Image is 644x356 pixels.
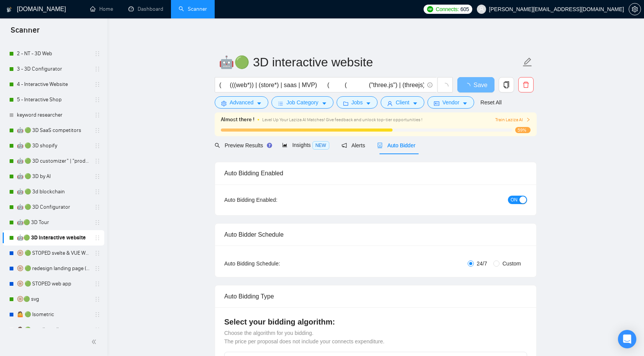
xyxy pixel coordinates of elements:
[271,96,333,109] button: barsJob Categorycaret-down
[460,5,469,13] span: 605
[522,57,532,67] span: edit
[499,259,524,268] span: Custom
[312,141,329,150] span: NEW
[387,101,393,106] span: user
[442,98,459,107] span: Vendor
[462,101,468,106] span: caret-down
[434,101,439,106] span: idcard
[342,142,365,148] span: Alerts
[221,115,255,124] span: Almost there !
[464,83,473,89] span: loading
[286,98,318,107] span: Job Category
[495,116,531,124] button: Train Laziza AI
[526,117,531,122] span: right
[474,259,490,268] span: 24/7
[343,101,348,106] span: folder
[322,101,327,106] span: caret-down
[427,96,474,109] button: idcardVendorcaret-down
[618,330,636,348] div: Open Intercom Messenger
[427,82,432,87] span: info-circle
[94,281,100,287] span: holder
[17,230,90,246] a: 🤖🟢 3D interactive website
[94,66,100,72] span: holder
[94,296,100,302] span: holder
[179,6,207,12] a: searchScanner
[499,81,514,88] span: copy
[278,101,283,106] span: bars
[17,46,90,61] a: 2 - NT - 3D Web
[377,143,383,148] span: robot
[224,224,527,246] div: Auto Bidder Schedule
[17,246,90,261] a: 🛞 🟢 STOPED svelte & VUE Web apps PRICE++
[366,101,371,106] span: caret-down
[94,158,100,164] span: holder
[94,219,100,226] span: holder
[94,127,100,133] span: holder
[17,307,90,322] a: 🤷 🟢 Isometric
[17,169,90,184] a: 🤖 🟢 3D by AI
[224,285,527,307] div: Auto Bidding Type
[515,127,531,133] span: 59%
[342,143,347,148] span: notification
[224,196,325,204] div: Auto Bidding Enabled:
[94,311,100,318] span: holder
[427,6,433,12] img: upwork-logo.png
[262,117,422,122] span: Level Up Your Laziza AI Matches! Give feedback and unlock top-tier opportunities !
[94,265,100,272] span: holder
[480,98,501,107] a: Reset All
[337,96,378,109] button: folderJobscaret-down
[128,6,163,12] a: dashboardDashboard
[230,98,253,107] span: Advanced
[17,153,90,169] a: 🤖 🟢 3D customizer" | "product customizer"
[17,61,90,77] a: 3 - 3D Configurator
[17,107,90,123] a: keyword researcher
[381,96,424,109] button: userClientcaret-down
[479,7,484,12] span: user
[219,53,521,72] input: Scanner name...
[224,259,325,268] div: Auto Bidding Schedule:
[94,112,100,118] span: holder
[17,138,90,153] a: 🤖 🟢 3D shopify
[221,101,227,106] span: setting
[629,6,641,12] span: setting
[282,142,329,148] span: Insights
[94,204,100,210] span: holder
[94,51,100,57] span: holder
[256,101,262,106] span: caret-down
[224,316,527,327] h4: Select your bidding algorithm:
[94,143,100,149] span: holder
[94,235,100,241] span: holder
[282,142,287,148] span: area-chart
[17,199,90,215] a: 🤖 🟢 3D Configurator
[499,77,514,92] button: copy
[224,162,527,184] div: Auto Bidding Enabled
[377,142,415,148] span: Auto Bidder
[266,142,273,149] div: Tooltip anchor
[7,3,12,16] img: logo
[215,143,220,148] span: search
[17,261,90,276] a: 🛞 🟢 redesign landing page (animat*) | 3D
[17,92,90,107] a: 5 - Interactive Shop
[518,77,534,92] button: delete
[17,215,90,230] a: 🤖🟢 3D Tour
[352,98,363,107] span: Jobs
[457,77,495,92] button: Save
[473,80,487,90] span: Save
[94,327,100,333] span: holder
[436,5,459,13] span: Connects:
[17,77,90,92] a: 4 - Interactive Website
[17,322,90,338] a: 🤷 🟢 scroll parallax
[17,276,90,292] a: 🛞 🟢 STOPED web app
[90,6,113,12] a: homeHome
[224,330,384,344] span: Choose the algorithm for you bidding. The price per proposal does not include your connects expen...
[215,96,268,109] button: settingAdvancedcaret-down
[412,101,418,106] span: caret-down
[91,338,99,346] span: double-left
[442,83,449,90] span: loading
[94,81,100,87] span: holder
[215,142,270,148] span: Preview Results
[5,25,46,41] span: Scanner
[94,189,100,195] span: holder
[17,123,90,138] a: 🤖 🟢 3D SaaS competitors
